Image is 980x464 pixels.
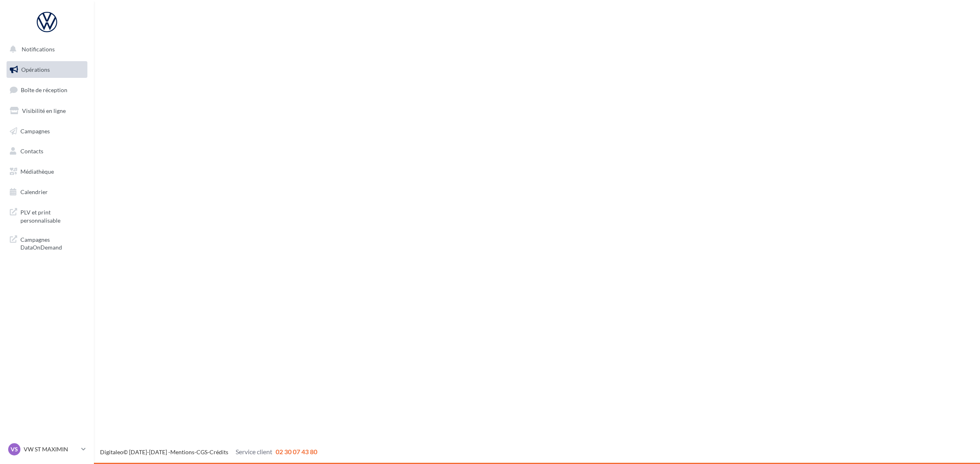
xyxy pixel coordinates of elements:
a: Médiathèque [5,163,89,180]
a: Visibilité en ligne [5,102,89,119]
span: Calendrier [20,188,48,195]
a: CGS [196,449,207,455]
span: Contacts [20,148,43,155]
span: Opérations [21,66,50,73]
span: VS [11,445,18,453]
a: PLV et print personnalisable [5,203,89,228]
span: Visibilité en ligne [22,107,66,114]
span: PLV et print personnalisable [20,207,84,224]
a: Calendrier [5,183,89,201]
span: Boîte de réception [21,86,67,93]
span: Campagnes DataOnDemand [20,234,84,252]
a: Opérations [5,61,89,78]
a: Crédits [209,449,228,455]
a: VS VW ST MAXIMIN [7,442,87,457]
a: Digitaleo [100,449,123,455]
button: Notifications [5,41,86,58]
p: VW ST MAXIMIN [24,445,78,453]
a: Mentions [170,449,194,455]
span: Campagnes [20,127,50,134]
span: © [DATE]-[DATE] - - - [100,449,317,455]
span: Notifications [22,46,55,53]
a: Campagnes DataOnDemand [5,231,89,255]
span: Médiathèque [20,168,54,175]
a: Boîte de réception [5,81,89,99]
span: 02 30 07 43 80 [276,448,317,455]
a: Contacts [5,143,89,160]
span: Service client [236,448,272,455]
a: Campagnes [5,123,89,140]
